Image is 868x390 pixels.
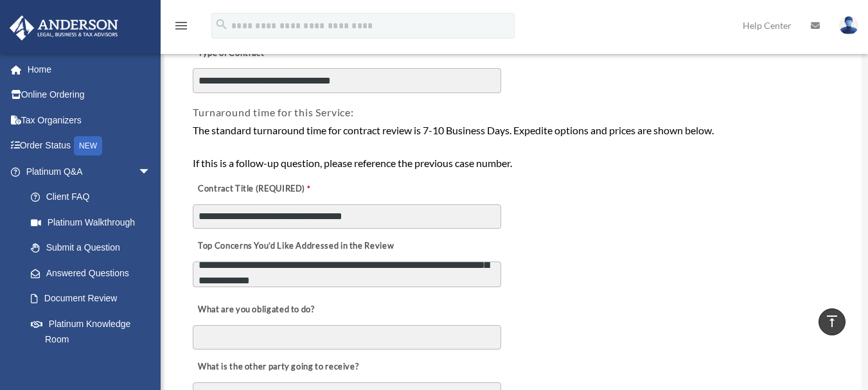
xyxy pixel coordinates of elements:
a: Submit a Question [18,235,170,261]
i: menu [173,18,189,33]
a: Platinum Knowledge Room [18,311,170,352]
label: Top Concerns You’d Like Addressed in the Review [193,238,397,256]
a: Answered Questions [18,260,170,286]
label: What is the other party going to receive? [193,359,362,377]
a: Online Ordering [9,82,170,108]
img: User Pic [839,16,858,35]
a: Client FAQ [18,184,170,210]
span: arrow_drop_down [138,159,164,185]
img: Anderson Advisors Platinum Portal [6,15,122,40]
a: Order StatusNEW [9,133,170,159]
div: NEW [74,136,102,155]
a: Tax Organizers [9,107,170,133]
div: The standard turnaround time for contract review is 7-10 Business Days. Expedite options and pric... [193,122,832,172]
a: Platinum Walkthrough [18,209,170,235]
label: Contract Title (REQUIRED) [193,181,321,199]
i: vertical_align_top [824,314,840,329]
label: What are you obligated to do? [193,301,321,319]
a: vertical_align_top [819,308,846,335]
a: Document Review [18,286,164,312]
a: Platinum Q&Aarrow_drop_down [9,159,170,184]
a: Home [9,57,170,82]
a: menu [173,22,189,33]
i: search [215,17,229,31]
span: Turnaround time for this Service: [193,106,353,118]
